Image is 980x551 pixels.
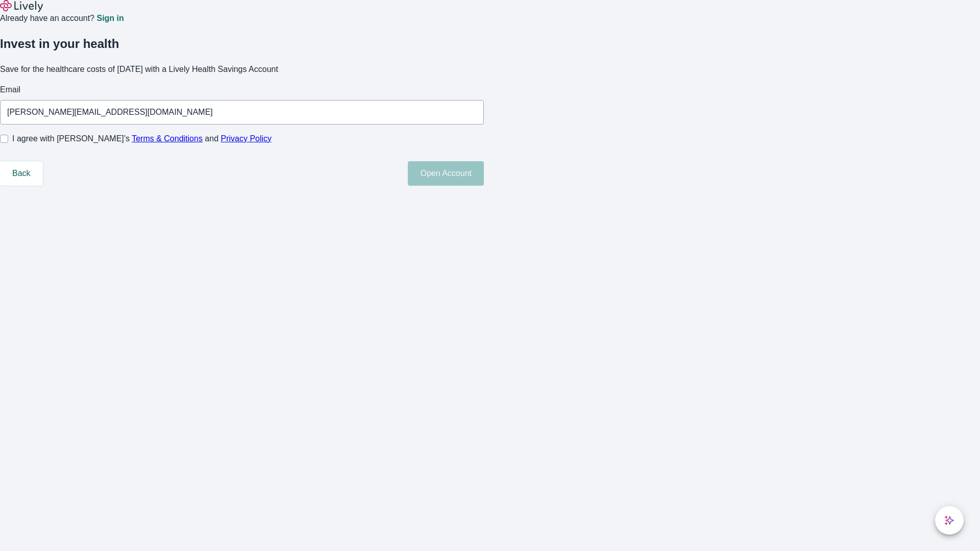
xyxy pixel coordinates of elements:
[132,134,203,143] a: Terms & Conditions
[935,506,964,535] button: chat
[96,14,124,22] a: Sign in
[12,133,272,145] span: I agree with [PERSON_NAME]’s and
[221,134,272,143] a: Privacy Policy
[944,515,954,525] svg: Lively AI Assistant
